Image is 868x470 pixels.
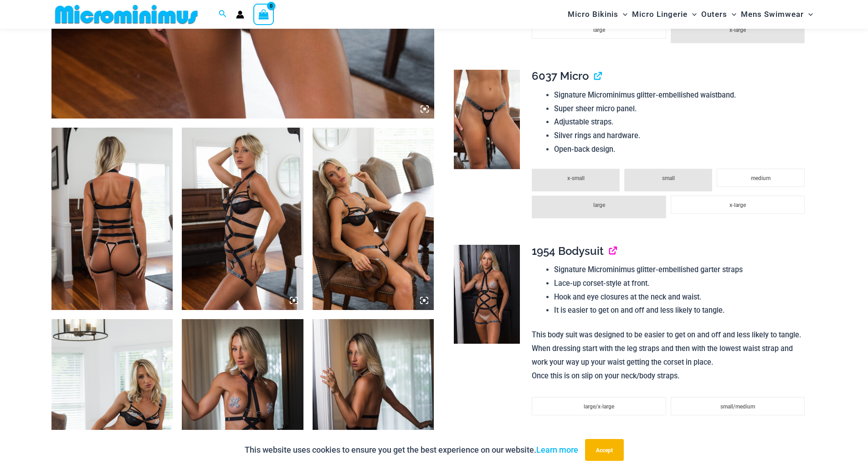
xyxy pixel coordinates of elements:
[593,27,605,33] span: large
[532,328,809,382] p: This body suit was designed to be easier to get on and off and less likely to tangle. When dressi...
[554,115,809,129] li: Adjustable straps.
[532,196,666,218] li: large
[739,3,815,26] a: Mens SwimwearMenu ToggleMenu Toggle
[554,88,809,102] li: Signature Microminimus glitter-embellished waistband.
[554,102,809,116] li: Super sheer micro panel.
[532,169,620,191] li: x-small
[532,397,666,415] li: large/x-large
[632,3,688,26] span: Micro Lingerie
[671,196,805,214] li: x-large
[729,27,746,33] span: x-large
[630,3,699,26] a: Micro LingerieMenu ToggleMenu Toggle
[720,403,755,410] span: small/medium
[567,175,585,181] span: x-small
[671,397,805,415] li: small/medium
[699,3,739,26] a: OutersMenu ToggleMenu Toggle
[51,4,201,25] img: MM SHOP LOGO FLAT
[313,128,434,310] img: Invitation to Temptation Midnight 1037 Bra 6037 Thong
[717,169,805,187] li: medium
[618,3,627,26] span: Menu Toggle
[568,3,618,26] span: Micro Bikinis
[804,3,813,26] span: Menu Toggle
[532,69,589,83] span: 6037 Micro
[727,3,736,26] span: Menu Toggle
[701,3,727,26] span: Outers
[245,443,578,457] p: This website uses cookies to ensure you get the best experience on our website.
[688,3,697,26] span: Menu Toggle
[51,128,173,310] img: Invitation to Temptation Midnight 1037 Bra 6037 Thong 1954 Bodysuit
[536,445,578,455] a: Learn more
[554,143,809,156] li: Open-back design.
[454,70,520,169] img: Invitation to Temptation Midnight Thong 1954
[671,21,805,43] li: x-large
[236,10,244,19] a: Account icon link
[532,21,666,39] li: large
[454,245,520,344] img: Invitation to Temptation Midnight 1954 Bodysuit
[585,439,624,461] button: Accept
[564,1,817,27] nav: Site Navigation
[554,290,809,304] li: Hook and eye closures at the neck and waist.
[729,202,746,208] span: x-large
[554,304,809,317] li: It is easier to get on and off and less likely to tangle.
[662,175,675,181] span: small
[219,9,227,20] a: Search icon link
[253,4,274,25] a: View Shopping Cart, empty
[554,263,809,277] li: Signature Microminimus glitter-embellished garter straps
[751,175,770,181] span: medium
[584,403,614,410] span: large/x-large
[593,202,605,208] span: large
[554,277,809,290] li: Lace-up corset-style at front.
[624,169,712,191] li: small
[532,244,604,258] span: 1954 Bodysuit
[182,128,303,310] img: Invitation to Temptation Midnight 1037 Bra 6037 Thong 1954 Bodysuit
[565,3,630,26] a: Micro BikinisMenu ToggleMenu Toggle
[554,129,809,143] li: Silver rings and hardware.
[741,3,804,26] span: Mens Swimwear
